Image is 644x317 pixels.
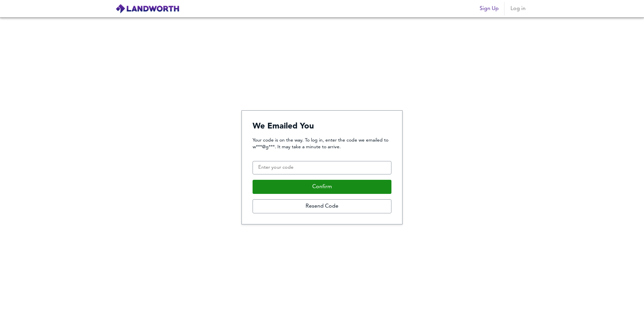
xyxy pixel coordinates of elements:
button: Resend Code [253,199,391,213]
button: Confirm [253,180,391,194]
p: Your code is on the way. To log in, enter the code we emailed to w***@g***. It may take a minute ... [253,137,391,150]
span: Log in [510,4,526,13]
h4: We Emailed You [253,121,391,131]
input: Enter your code [253,161,391,174]
button: Sign Up [477,2,501,15]
img: logo [115,4,179,14]
span: Sign Up [480,4,499,13]
button: Log in [507,2,529,15]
